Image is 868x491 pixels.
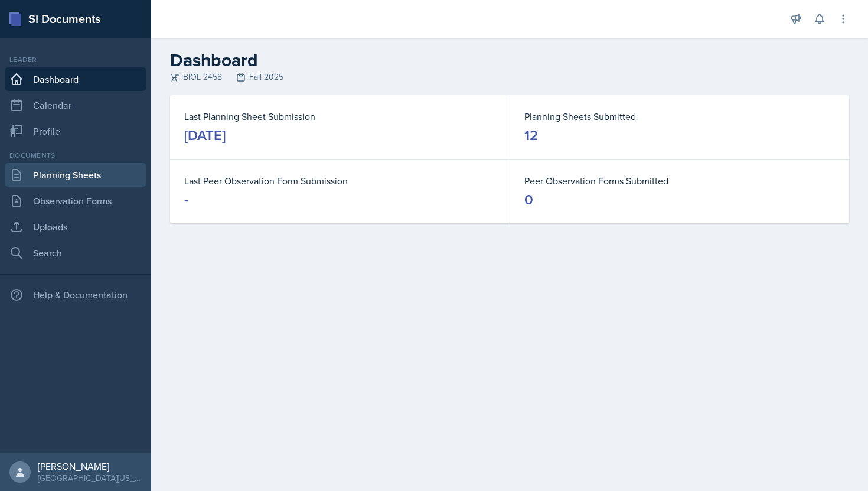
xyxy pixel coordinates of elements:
a: Profile [5,119,146,143]
dt: Planning Sheets Submitted [524,109,835,123]
h2: Dashboard [170,50,849,71]
div: [DATE] [184,126,226,145]
div: BIOL 2458 Fall 2025 [170,71,849,83]
div: 0 [524,190,533,209]
div: 12 [524,126,538,145]
div: Leader [5,54,146,65]
dt: Last Planning Sheet Submission [184,109,495,123]
a: Observation Forms [5,189,146,213]
a: Planning Sheets [5,163,146,187]
div: Documents [5,150,146,161]
div: Help & Documentation [5,283,146,307]
div: - [184,190,188,209]
div: [GEOGRAPHIC_DATA][US_STATE] [38,472,142,484]
a: Calendar [5,93,146,117]
dt: Peer Observation Forms Submitted [524,174,835,188]
div: [PERSON_NAME] [38,460,142,472]
a: Dashboard [5,67,146,91]
a: Search [5,241,146,265]
a: Uploads [5,215,146,239]
dt: Last Peer Observation Form Submission [184,174,495,188]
